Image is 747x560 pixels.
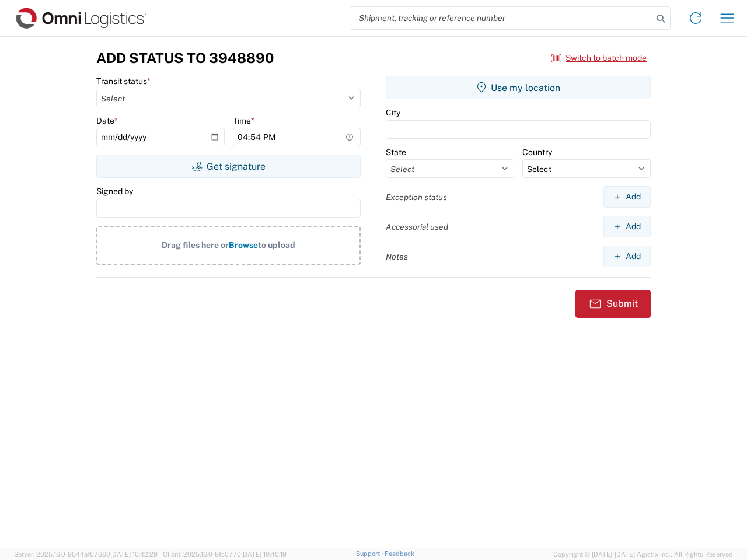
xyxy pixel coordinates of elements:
[96,155,361,178] button: Get signature
[233,116,254,126] label: Time
[553,549,733,559] span: Copyright © [DATE]-[DATE] Agistix Inc., All Rights Reserved
[385,550,414,557] a: Feedback
[96,76,151,86] label: Transit status
[386,147,406,157] label: State
[229,240,258,250] span: Browse
[162,240,229,250] span: Drag files here or
[603,186,651,208] button: Add
[386,107,400,118] label: City
[386,192,447,202] label: Exception status
[258,240,295,250] span: to upload
[386,251,408,262] label: Notes
[110,551,158,558] span: [DATE] 10:42:29
[551,48,647,68] button: Switch to batch mode
[603,246,651,267] button: Add
[575,290,651,318] button: Submit
[241,551,287,558] span: [DATE] 10:40:19
[96,116,118,126] label: Date
[603,216,651,237] button: Add
[96,50,274,66] h3: Add Status to 3948890
[522,147,552,157] label: Country
[386,222,448,232] label: Accessorial used
[386,76,651,99] button: Use my location
[356,550,385,557] a: Support
[14,551,158,558] span: Server: 2025.16.0-9544af67660
[350,7,652,29] input: Shipment, tracking or reference number
[163,551,287,558] span: Client: 2025.16.0-8fc0770
[96,186,133,197] label: Signed by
